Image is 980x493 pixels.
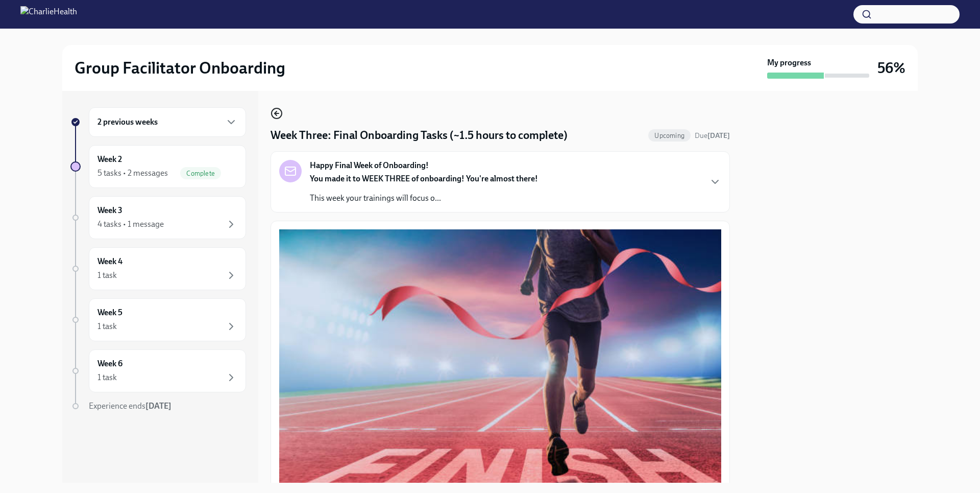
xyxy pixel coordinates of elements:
[97,372,117,383] div: 1 task
[271,128,568,143] h4: Week Three: Final Onboarding Tasks (~1.5 hours to complete)
[695,131,730,140] span: October 18th, 2025 09:00
[70,145,246,188] a: Week 25 tasks • 2 messagesComplete
[97,219,164,230] div: 4 tasks • 1 message
[877,59,905,77] h3: 56%
[97,205,122,216] h6: Week 3
[97,154,122,165] h6: Week 2
[97,321,117,332] div: 1 task
[180,170,221,177] span: Complete
[145,401,171,411] strong: [DATE]
[70,196,246,239] a: Week 34 tasks • 1 message
[97,116,158,128] h6: 2 previous weeks
[89,401,171,411] span: Experience ends
[20,6,77,22] img: CharlieHealth
[97,168,168,179] div: 5 tasks • 2 messages
[310,160,429,171] strong: Happy Final Week of Onboarding!
[97,307,122,318] h6: Week 5
[695,131,730,140] span: Due
[89,107,246,137] div: 2 previous weeks
[97,256,122,267] h6: Week 4
[97,270,117,281] div: 1 task
[707,131,730,140] strong: [DATE]
[75,58,285,78] h2: Group Facilitator Onboarding
[97,358,122,369] h6: Week 6
[70,247,246,290] a: Week 41 task
[310,193,538,204] p: This week your trainings will focus o...
[70,349,246,392] a: Week 61 task
[70,298,246,341] a: Week 51 task
[648,132,691,139] span: Upcoming
[310,174,538,183] strong: You made it to WEEK THREE of onboarding! You're almost there!
[767,57,811,68] strong: My progress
